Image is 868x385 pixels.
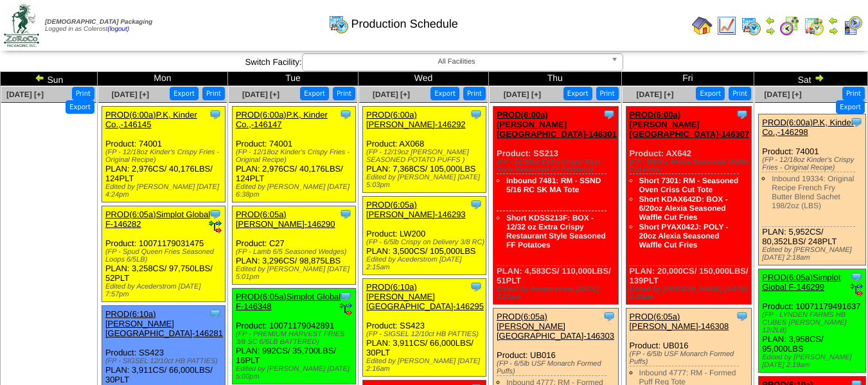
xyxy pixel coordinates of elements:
[236,248,355,256] div: (FP - Lamb 6/5 Seasoned Wedges)
[366,200,466,219] a: PROD(6:05a)[PERSON_NAME]-146293
[497,285,618,301] div: Edited by Acederstrom [DATE] 2:21am
[828,26,838,36] img: arrowright.gif
[506,213,606,249] a: Short KDSS213F: BOX - 12/32 oz Extra Crispy Restaurant Style Seasoned FF Potatoes
[636,90,673,99] a: [DATE] [+]
[105,309,223,338] a: PROD(6:10a)[PERSON_NAME][GEOGRAPHIC_DATA]-146281
[603,310,616,323] img: Tooltip
[366,238,486,246] div: (FP - 6/5lb Crispy on Delivery 3/8 RC)
[621,72,754,86] td: Fri
[232,206,355,285] div: Product: C27 PLAN: 3,296CS / 98,875LBS
[630,285,751,301] div: Edited by [PERSON_NAME] [DATE] 2:25am
[639,222,729,249] a: Short PYAX042J: POLY - 20oz Alexia Seasoned Waffle Cut Fries
[603,108,616,121] img: Tooltip
[716,15,737,36] img: line_graph.gif
[366,174,486,189] div: Edited by [PERSON_NAME] [DATE] 5:03pm
[366,330,486,338] div: (FP - SIGSEL 12/10ct HB PATTIES)
[236,292,341,311] a: PROD(6:05a)Simplot Global F-146348
[626,107,751,305] div: Product: AX642 PLAN: 20,000CS / 150,000LBS / 139PLT
[765,15,775,26] img: arrowleft.gif
[236,365,355,381] div: Edited by [PERSON_NAME] [DATE] 5:00pm
[362,197,486,275] div: Product: LW200 PLAN: 3,500CS / 105,000LBS
[804,15,824,36] img: calendarinout.gif
[754,72,868,86] td: Sat
[630,312,729,331] a: PROD(6:05a)[PERSON_NAME]-146308
[105,248,225,264] div: (FP - Spud Queen Fries Seasoned Loops 6/5LB)
[209,208,222,220] img: Tooltip
[630,110,750,139] a: PROD(6:00a)[PERSON_NAME][GEOGRAPHIC_DATA]-146307
[1,72,98,86] td: Sun
[759,269,866,373] div: Product: 10071179491637 PLAN: 3,958CS / 95,000LBS
[209,307,222,320] img: Tooltip
[596,87,619,100] button: Print
[489,72,622,86] td: Thu
[351,17,458,31] span: Production Schedule
[202,87,225,100] button: Print
[102,107,225,202] div: Product: 74001 PLAN: 2,976CS / 40,176LBS / 124PLT
[366,148,486,164] div: (FP - 12/19oz [PERSON_NAME] SEASONED POTATO PUFFS )
[308,54,606,69] span: All Facilities
[105,110,197,129] a: PROD(6:00a)P.K, Kinder Co.,-146145
[463,87,486,100] button: Print
[430,87,459,100] button: Export
[236,210,335,229] a: PROD(6:05a)[PERSON_NAME]-146290
[236,110,328,129] a: PROD(6:00a)P.K, Kinder Co.,-146147
[6,90,44,99] a: [DATE] [+]
[366,110,466,129] a: PROD(6:00a)[PERSON_NAME]-146292
[470,198,483,211] img: Tooltip
[563,87,592,100] button: Export
[105,210,210,229] a: PROD(6:05a)Simplot Global F-146282
[232,289,355,384] div: Product: 10071179042891 PLAN: 992CS / 35,700LBS / 16PLT
[639,195,728,222] a: Short KDAX642D: BOX - 6/20oz Alexia Seasoned Waffle Cut Fries
[850,283,863,296] img: ediSmall.gif
[339,208,352,220] img: Tooltip
[209,108,222,121] img: Tooltip
[779,15,800,36] img: calendarblend.gif
[236,265,355,281] div: Edited by [PERSON_NAME] [DATE] 5:01pm
[493,107,619,305] div: Product: SS213 PLAN: 4,583CS / 110,000LBS / 51PLT
[470,280,483,293] img: Tooltip
[105,283,225,298] div: Edited by Acederstrom [DATE] 7:57pm
[236,183,355,199] div: Edited by [PERSON_NAME] [DATE] 6:38pm
[362,279,486,377] div: Product: SS423 PLAN: 3,911CS / 66,000LBS / 30PLT
[497,110,617,139] a: PROD(6:00a)[PERSON_NAME][GEOGRAPHIC_DATA]-146301
[639,176,739,194] a: Short 7301: RM - Seasoned Oven Criss Cut Tote
[373,90,410,99] a: [DATE] [+]
[762,354,865,369] div: Edited by [PERSON_NAME] [DATE] 2:19am
[97,72,227,86] td: Mon
[227,72,358,86] td: Tue
[842,87,865,100] button: Print
[504,90,541,99] span: [DATE] [+]
[814,73,824,83] img: arrowright.gif
[497,158,618,174] div: (FP - 12/32oz Extra Crispy Rest Style Seasoned FF Potatoes)
[333,87,355,100] button: Print
[765,26,775,36] img: arrowright.gif
[692,15,713,36] img: home.gif
[112,90,149,99] a: [DATE] [+]
[45,19,152,33] span: Logged in as Colerost
[762,273,840,292] a: PROD(6:05a)Simplot Global F-146299
[232,107,355,202] div: Product: 74001 PLAN: 2,976CS / 40,176LBS / 124PLT
[339,303,352,316] img: ediSmall.gif
[328,13,349,34] img: calendarprod.gif
[366,282,484,311] a: PROD(6:10a)[PERSON_NAME][GEOGRAPHIC_DATA]-146295
[366,357,486,373] div: Edited by [PERSON_NAME] [DATE] 2:16am
[630,350,751,366] div: (FP - 6/5lb USF Monarch Formed Puffs)
[762,311,865,334] div: (FP - LYNDEN FARMS HB CUBES [PERSON_NAME] 12/2LB)
[236,148,355,164] div: (FP - 12/18oz Kinder's Crispy Fries - Original Recipe)
[850,116,863,129] img: Tooltip
[506,176,601,194] a: Inbound 7481: RM - SSND 5/16 RC SK MA Tote
[765,90,802,99] a: [DATE] [+]
[339,108,352,121] img: Tooltip
[762,118,854,137] a: PROD(6:00a)P.K, Kinder Co.,-146298
[470,108,483,121] img: Tooltip
[772,174,854,210] a: Inbound 19334: Original Recipe French Fry Butter Blend Sachet 198/2oz (LBS)
[242,90,279,99] a: [DATE] [+]
[339,290,352,303] img: Tooltip
[102,206,225,302] div: Product: 10071179031475 PLAN: 3,258CS / 97,750LBS / 52PLT
[759,114,866,265] div: Product: 74001 PLAN: 5,952CS / 80,352LBS / 248PLT
[300,87,329,100] button: Export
